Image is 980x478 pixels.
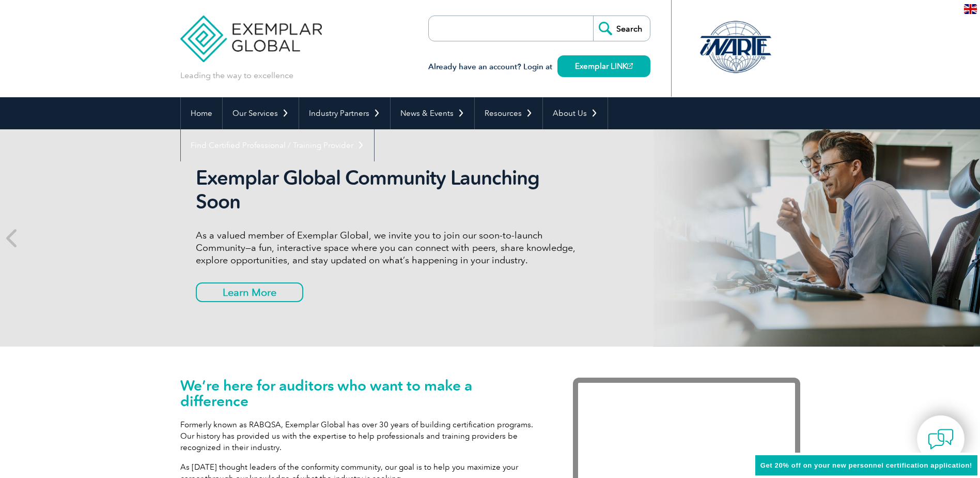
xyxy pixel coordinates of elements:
[543,97,608,129] a: About Us
[180,419,542,453] p: Formerly known as RABQSA, Exemplar Global has over 30 years of building certification programs. O...
[593,16,650,41] input: Search
[475,97,542,129] a: Resources
[180,70,293,81] p: Leading the way to excellence
[428,61,650,73] h3: Already have an account? Login at
[180,378,542,409] h1: We’re here for auditors who want to make a difference
[181,129,374,161] a: Find Certified Professional / Training Provider
[928,426,954,452] img: contact-chat.png
[196,166,583,214] h2: Exemplar Global Community Launching Soon
[557,55,650,77] a: Exemplar LINK
[964,4,977,14] img: en
[391,97,474,129] a: News & Events
[223,97,299,129] a: Our Services
[181,97,222,129] a: Home
[760,461,972,469] span: Get 20% off on your new personnel certification application!
[627,63,633,69] img: open_square.png
[299,97,390,129] a: Industry Partners
[196,229,583,266] p: As a valued member of Exemplar Global, we invite you to join our soon-to-launch Community—a fun, ...
[196,282,303,302] a: Learn More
